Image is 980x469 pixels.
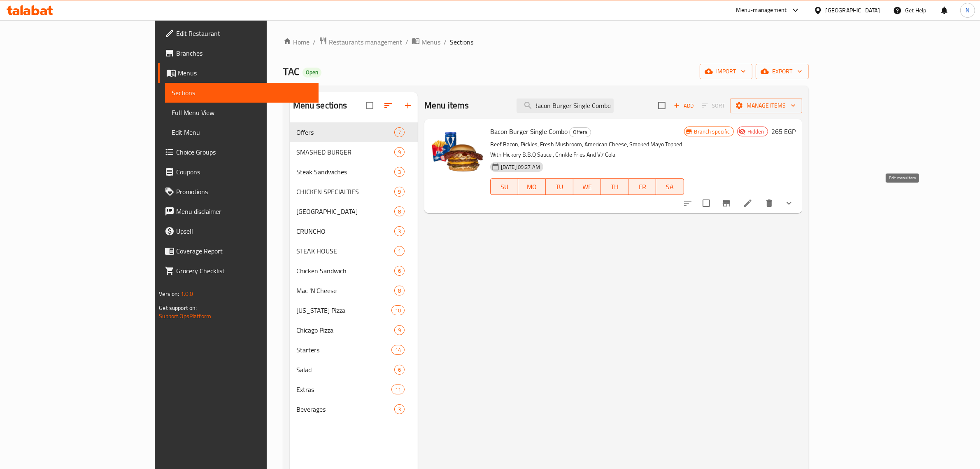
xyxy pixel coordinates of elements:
[784,198,794,208] svg: Show Choices
[296,266,394,276] span: Chicken Sandwich
[392,386,404,394] span: 11
[759,193,779,213] button: delete
[762,66,802,77] span: export
[730,98,802,113] button: Manage items
[570,127,591,137] span: Offers
[176,28,312,38] span: Edit Restaurant
[395,366,404,374] span: 6
[670,99,697,112] button: Add
[296,187,394,197] div: CHICKEN SPECIALTIES
[966,6,969,15] span: N
[158,63,319,83] a: Menus
[296,206,394,216] div: NASHVILLE
[771,126,796,137] h6: 265 EGP
[490,178,518,195] button: SU
[158,23,319,43] a: Edit Restaurant
[158,162,319,182] a: Coupons
[698,195,715,212] span: Select to update
[329,37,402,47] span: Restaurants management
[178,68,312,78] span: Menus
[395,188,404,196] span: 9
[159,303,197,313] span: Get support on:
[296,385,391,394] div: Extras
[296,147,394,157] span: SMASHED BURGER
[290,261,418,281] div: Chicken Sandwich6
[158,261,319,281] a: Grocery Checklist
[290,241,418,261] div: STEAK HOUSE1
[158,221,319,241] a: Upsell
[165,122,319,142] a: Edit Menu
[697,99,730,112] span: Select section first
[395,287,404,295] span: 8
[569,127,591,137] div: Offers
[296,286,394,295] div: Mac 'N'Cheese
[176,187,312,197] span: Promotions
[290,320,418,340] div: Chicago Pizza9
[546,178,573,195] button: TU
[159,311,211,321] a: Support.OpsPlatform
[172,127,312,137] span: Edit Menu
[172,108,312,117] span: Full Menu View
[290,281,418,300] div: Mac 'N'Cheese8
[653,97,670,114] span: Select section
[290,162,418,182] div: Steak Sandwiches3
[296,167,394,177] span: Steak Sandwiches
[176,147,312,157] span: Choice Groups
[412,37,440,47] a: Menus
[549,181,570,193] span: TU
[490,139,684,160] p: Beef Bacon, Pickles, Fresh Mushroom, American Cheese, Smoked Mayo Topped With Hickory B.B.Q Sauce...
[296,206,394,216] span: [GEOGRAPHIC_DATA]
[394,266,405,276] div: items
[395,227,404,235] span: 3
[176,246,312,256] span: Coverage Report
[398,96,418,115] button: Add section
[395,148,404,156] span: 9
[290,399,418,419] div: Beverages3
[159,288,179,299] span: Version:
[706,66,746,77] span: import
[176,226,312,236] span: Upsell
[296,127,394,137] span: Offers
[181,288,193,299] span: 1.0.0
[517,98,614,113] input: search
[678,193,698,213] button: sort-choices
[290,122,418,142] div: Offers7
[293,99,347,112] h2: Menu sections
[717,193,736,213] button: Branch-specific-item
[394,187,405,197] div: items
[394,404,405,414] div: items
[290,182,418,202] div: CHICKEN SPECIALTIES9
[395,247,404,255] span: 1
[394,127,405,137] div: items
[176,206,312,216] span: Menu disclaimer
[290,360,418,380] div: Salad6
[158,43,319,63] a: Branches
[394,246,405,256] div: items
[691,128,733,136] span: Branch specific
[319,37,402,47] a: Restaurants management
[296,305,391,315] span: [US_STATE] Pizza
[656,178,684,195] button: SA
[395,406,404,413] span: 3
[290,340,418,360] div: Starters14
[395,129,404,136] span: 7
[176,266,312,276] span: Grocery Checklist
[394,206,405,216] div: items
[391,345,405,355] div: items
[296,246,394,256] span: STEAK HOUSE
[296,325,394,335] span: Chicago Pizza
[394,226,405,236] div: items
[395,326,404,334] span: 9
[165,83,319,103] a: Sections
[421,37,440,47] span: Menus
[779,193,799,213] button: show more
[392,307,404,314] span: 10
[296,404,394,414] span: Beverages
[395,208,404,216] span: 8
[392,346,404,354] span: 14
